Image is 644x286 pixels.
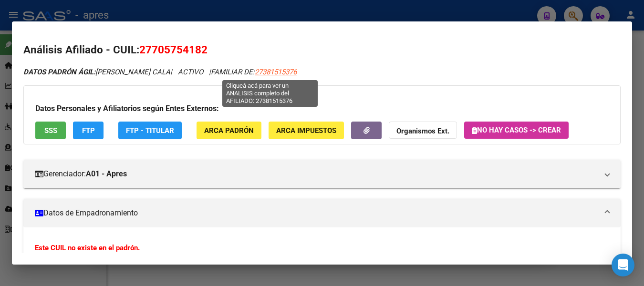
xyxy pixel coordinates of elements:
[197,122,261,139] button: ARCA Padrón
[396,127,449,135] strong: Organismos Ext.
[269,122,344,139] button: ARCA Impuestos
[23,42,621,58] h2: Análisis Afiliado - CUIL:
[389,122,457,139] button: Organismos Ext.
[612,254,634,276] div: Open Intercom Messenger
[276,126,336,135] span: ARCA Impuestos
[23,160,621,188] mat-expansion-panel-header: Gerenciador:A01 - Apres
[464,122,569,139] button: No hay casos -> Crear
[35,122,66,139] button: SSS
[35,207,598,219] mat-panel-title: Datos de Empadronamiento
[126,126,174,135] span: FTP - Titular
[44,126,57,135] span: SSS
[23,68,95,76] strong: DATOS PADRÓN ÁGIL:
[204,126,254,135] span: ARCA Padrón
[35,168,598,180] mat-panel-title: Gerenciador:
[211,68,297,76] span: FAMILIAR DE:
[73,122,104,139] button: FTP
[118,122,182,139] button: FTP - Titular
[35,244,140,252] strong: Este CUIL no existe en el padrón.
[86,168,127,180] strong: A01 - Apres
[35,103,609,114] h3: Datos Personales y Afiliatorios según Entes Externos:
[23,68,170,76] span: [PERSON_NAME] CALA
[255,68,297,76] span: 27381515376
[23,199,621,227] mat-expansion-panel-header: Datos de Empadronamiento
[139,43,208,56] span: 27705754182
[23,68,297,76] i: | ACTIVO |
[472,126,561,134] span: No hay casos -> Crear
[82,126,95,135] span: FTP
